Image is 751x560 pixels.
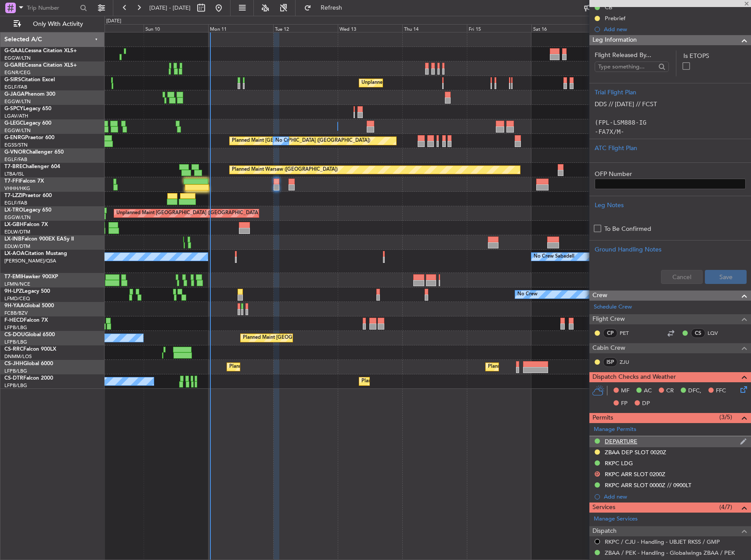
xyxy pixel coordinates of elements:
[275,134,296,147] div: No Crew
[4,48,25,54] span: G-GAAL
[595,169,746,179] label: OFP Number
[402,24,467,32] div: Thu 14
[4,353,32,360] a: DNMM/LOS
[719,503,732,512] span: (4/7)
[4,48,77,54] a: G-GAALCessna Citation XLS+
[23,21,93,27] span: Only With Activity
[592,343,625,353] span: Cabin Crew
[595,245,746,254] div: Ground Handling Notes
[605,549,735,556] a: ZBAA / PEK - Handling - Globalwings ZBAA / PEK
[4,324,27,331] a: LFPB/LBG
[595,144,746,153] div: ATC Flight Plan
[361,76,506,90] div: Unplanned Maint [GEOGRAPHIC_DATA] ([GEOGRAPHIC_DATA])
[4,222,24,227] span: LX-GBH
[4,113,28,119] a: LGAV/ATH
[4,251,25,256] span: LX-AOA
[621,399,628,408] span: FP
[598,60,656,73] input: Type something...
[4,171,24,177] a: LTBA/ISL
[4,77,55,83] a: G-SIRSCitation Excel
[4,318,24,323] span: F-HECD
[4,332,25,337] span: CS-DOU
[620,358,639,366] a: ZJU
[642,399,650,408] span: DP
[4,361,53,366] a: CS-JHHGlobal 6000
[338,24,402,32] div: Wed 13
[688,387,701,395] span: DFC,
[4,303,24,309] span: 9H-YAA
[4,376,53,381] a: CS-DTRFalcon 2000
[4,193,22,198] span: T7-LZZI
[644,387,652,395] span: AC
[4,121,51,126] a: G-LEGCLegacy 600
[603,357,617,367] div: ISP
[4,229,30,235] a: EDLW/DTM
[605,14,625,22] div: Prebrief
[208,24,273,32] div: Mon 11
[4,164,22,169] span: T7-BRE
[4,164,60,169] a: T7-BREChallenger 604
[4,185,30,192] a: VHHH/HKG
[4,258,56,264] a: [PERSON_NAME]/QSA
[595,201,746,210] div: Leg Notes
[229,360,368,373] div: Planned Maint [GEOGRAPHIC_DATA] ([GEOGRAPHIC_DATA])
[361,375,406,388] div: Planned Maint Sofia
[4,295,30,302] a: LFMD/CEQ
[604,493,747,500] div: Add new
[605,481,691,489] div: RKPC ARR SLOT 0000Z // 0900LT
[4,193,52,198] a: T7-LZZIPraetor 600
[467,24,531,32] div: Fri 15
[4,208,51,213] a: LX-TROLegacy 650
[592,314,625,324] span: Flight Crew
[4,347,23,352] span: CS-RRC
[4,376,23,381] span: CS-DTR
[666,387,674,395] span: CR
[595,119,646,126] code: (FPL-LSM888-IG
[604,224,651,233] label: To Be Confirmed
[4,289,50,294] a: 9H-LPZLegacy 500
[531,24,596,32] div: Sat 16
[592,291,607,301] span: Crew
[4,106,51,111] a: G-SPCYLegacy 650
[4,106,23,111] span: G-SPCY
[4,339,27,345] a: LFPB/LBG
[10,17,95,31] button: Only With Activity
[592,526,617,536] span: Dispatch
[4,127,31,134] a: EGGW/LTN
[79,24,144,32] div: Sat 9
[4,55,31,61] a: EGGW/LTN
[116,207,261,220] div: Unplanned Maint [GEOGRAPHIC_DATA] ([GEOGRAPHIC_DATA])
[592,503,615,513] span: Services
[4,92,55,97] a: G-JAGAPhenom 300
[4,84,27,90] a: EGLF/FAB
[27,1,77,14] input: Trip Number
[708,329,727,337] a: LQV
[595,128,721,144] code: -FA7X/M-SBDE1E2E3FGHIJ3J4J7M3P2RWXYZ/LB1D1
[4,281,30,287] a: LFMN/NCE
[604,25,747,33] div: Add new
[4,289,22,294] span: 9H-LPZ
[4,222,48,227] a: LX-GBHFalcon 7X
[592,413,613,423] span: Permits
[4,368,27,374] a: LFPB/LBG
[716,387,726,395] span: FFC
[232,134,370,147] div: Planned Maint [GEOGRAPHIC_DATA] ([GEOGRAPHIC_DATA])
[4,318,48,323] a: F-HECDFalcon 7X
[594,303,632,312] a: Schedule Crew
[605,459,633,467] div: RKPC LDG
[243,331,381,345] div: Planned Maint [GEOGRAPHIC_DATA] ([GEOGRAPHIC_DATA])
[4,361,23,366] span: CS-JHH
[620,329,639,337] a: PET
[592,372,676,382] span: Dispatch Checks and Weather
[300,1,353,15] button: Refresh
[4,274,22,280] span: T7-EMI
[592,35,637,45] span: Leg Information
[4,332,55,337] a: CS-DOUGlobal 6500
[4,142,28,148] a: EGSS/STN
[4,347,56,352] a: CS-RRCFalcon 900LX
[4,121,23,126] span: G-LEGC
[106,18,121,25] div: [DATE]
[534,250,574,263] div: No Crew Sabadell
[4,63,25,68] span: G-GARE
[595,50,669,60] span: Flight Released By...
